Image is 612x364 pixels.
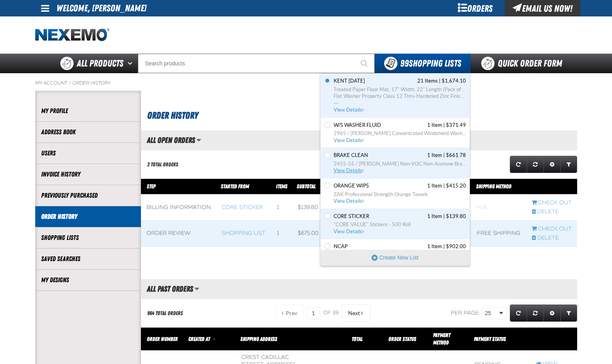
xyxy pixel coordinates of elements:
[334,100,466,103] span: ...
[271,195,292,221] td: 1
[527,305,544,322] a: Reset grid action
[352,336,363,342] a: Total
[446,182,466,189] span: $415.20
[334,243,348,250] span: NCAP
[532,199,572,207] a: Continue checkout started from CORE STICKER
[323,310,339,317] span: of 39
[531,328,577,351] th: Row actions
[77,56,123,70] span: All Products
[334,122,381,129] span: W/S WASHER FLUID
[446,152,466,159] span: $661.78
[332,122,466,144] a: W/S WASHER FLUID contains 1 item. Total cost is $371.49. Click to see all items, discounts, taxes...
[334,152,368,159] span: BRAKE CLEAN
[125,54,138,73] button: Open All Products pages
[41,128,135,137] a: Address Book
[451,310,480,316] span: Per page:
[446,213,466,220] span: $139.80
[476,183,511,189] span: Shipping Method
[443,122,445,128] span: |
[221,183,249,189] span: Started From
[442,77,466,85] span: $1,674.10
[297,183,316,189] a: Subtotal
[332,182,466,205] a: ORANGE WIPS contains 1 item. Total cost is $415.20. Click to see all items, discounts, taxes and ...
[292,220,324,247] td: $675.00
[194,282,199,296] button: Manage grid views. Current view is All Past Orders
[138,54,375,73] input: Search
[72,80,110,86] a: Order History
[307,307,320,319] input: Current page number
[240,336,277,342] span: Shipping Address
[276,183,287,189] span: Items
[510,156,527,173] a: Refresh grid action
[41,212,135,221] a: Order History
[320,73,470,266] div: You have 99 Shopping Lists. Open to view details
[146,204,211,211] div: Billing Information
[334,137,365,143] span: View Details
[427,243,442,250] span: 1 Item
[222,204,263,211] a: CORE STICKER
[292,195,324,221] td: $139.80
[147,110,198,121] span: Order History
[532,234,572,242] a: Delete checkout started from Shopping List
[427,152,442,159] span: 1 Item
[35,28,110,42] img: Nexemo logo
[400,58,409,69] strong: 99
[446,122,466,129] span: $371.49
[334,86,466,93] span: Treated Paper Floor Mat, 17" Width, 22" Length (Pack of 1)
[188,336,210,342] span: Created At
[334,182,369,189] span: ORANGE WIPS
[147,310,183,317] div: 964 Total Orders
[417,77,438,85] span: 21 Items
[222,230,265,236] a: Shopping List
[532,225,572,233] a: Continue checkout started from Shopping List
[41,254,135,263] a: Saved Searches
[321,250,469,265] button: Create New List. Opens a popup
[439,78,440,84] span: |
[400,58,461,69] span: Shopping Lists
[241,354,289,360] span: Crest Cadillac
[41,149,135,158] a: Users
[543,156,561,173] a: Expand or Collapse Grid Settings
[510,305,527,322] a: Refresh grid action
[334,93,466,100] span: Flat Washer Property Class 12 Thru-Hardened Zinc Finish Steel M12 (25 per pack)
[471,220,526,247] td: Free Shipping
[471,195,526,221] td: Blank
[474,336,506,342] span: Payment Status
[334,168,365,173] span: View Details
[443,183,445,189] span: |
[334,130,466,137] span: 2965 / [PERSON_NAME] Concentrated Windshield Wash 55gal (For DFW customers ONLY)
[41,106,135,115] a: My Profile
[443,243,445,249] span: |
[446,243,466,250] span: $902.00
[543,305,561,322] a: Expand or Collapse Grid Settings
[271,220,292,247] td: 1
[485,309,498,317] span: 25
[348,310,360,316] span: Next Page
[443,213,445,219] span: |
[355,54,375,73] button: Start Searching
[334,191,466,198] span: ZAK Professional Strength Orange Towels
[196,133,201,147] button: Manage grid views. Current view is All Open Orders
[332,152,466,174] a: BRAKE CLEAN contains 1 item. Total cost is $661.78. Click to see all items, discounts, taxes and ...
[147,161,178,168] div: 2 Total Orders
[334,213,369,220] span: CORE STICKER
[560,305,577,322] a: Expand or Collapse Grid Filters
[388,336,416,342] a: Order Status
[560,156,577,173] a: Expand or Collapse Grid Filters
[334,107,365,113] span: View Details
[342,305,370,322] button: Next Page
[334,77,365,85] span: Kent 9.5.2025
[141,136,195,144] h2: All Open Orders
[41,170,135,179] a: Invoice History
[443,152,445,158] span: |
[532,208,572,216] a: Delete checkout started from CORE STICKER
[147,336,178,342] a: Order Number
[41,233,135,242] a: Shopping Lists
[427,122,442,129] span: 1 Item
[35,80,577,86] nav: Breadcrumbs
[146,230,211,237] div: Order Review
[471,54,577,73] a: Quick Order Form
